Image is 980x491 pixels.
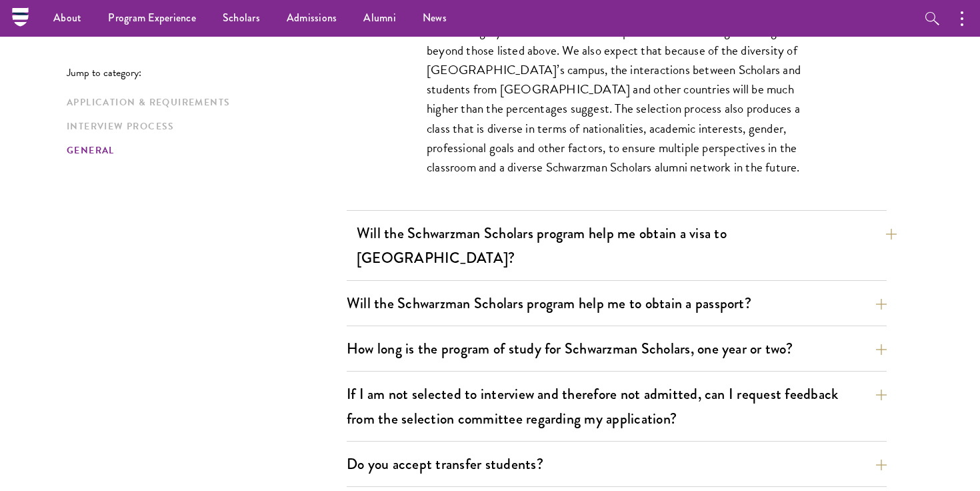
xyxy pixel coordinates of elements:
button: Will the Schwarzman Scholars program help me to obtain a passport? [347,288,887,318]
button: How long is the program of study for Schwarzman Scholars, one year or two? [347,334,887,364]
a: Interview Process [67,119,339,133]
a: General [67,143,339,157]
a: Application & Requirements [67,95,339,109]
p: Jump to category: [67,67,347,79]
button: Do you accept transfer students? [347,449,887,479]
button: Will the Schwarzman Scholars program help me obtain a visa to [GEOGRAPHIC_DATA]? [357,218,897,273]
button: If I am not selected to interview and therefore not admitted, can I request feedback from the sel... [347,379,887,434]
